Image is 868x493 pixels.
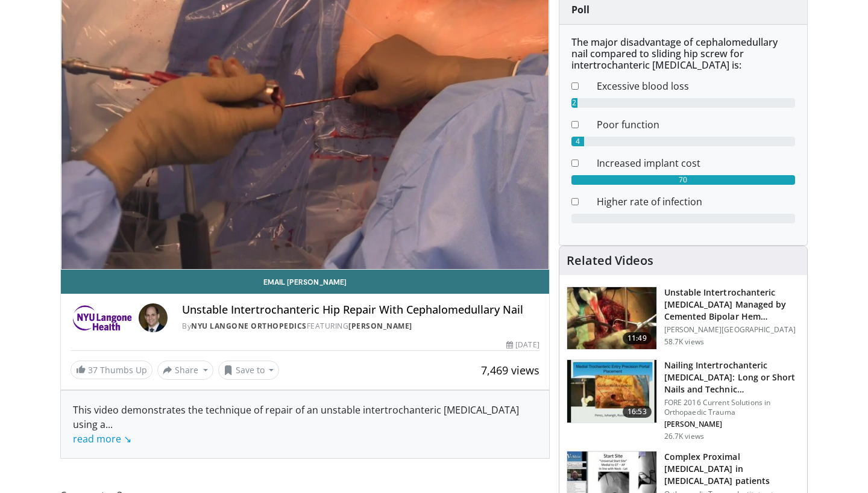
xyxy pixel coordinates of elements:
a: NYU Langone Orthopedics [191,321,307,331]
p: 26.7K views [664,432,704,441]
h4: Unstable Intertrochanteric Hip Repair With Cephalomedullary Nail [182,303,539,317]
h3: Complex Proximal [MEDICAL_DATA] in [MEDICAL_DATA] patients [664,451,800,487]
a: 37 Thumbs Up [71,361,153,379]
p: [PERSON_NAME][GEOGRAPHIC_DATA] [664,325,800,335]
button: Share [157,361,213,380]
h6: The major disadvantage of cephalomedullary nail compared to sliding hip screw for intertrochanter... [571,37,795,72]
button: Save to [218,361,280,380]
span: 37 [88,364,98,376]
a: [PERSON_NAME] [348,321,412,331]
div: This video demonstrates the technique of repair of an unstable intertrochanteric [MEDICAL_DATA] u... [73,403,537,446]
a: Email [PERSON_NAME] [61,270,549,294]
h4: Related Videos [567,253,653,268]
p: FORE 2016 Current Solutions in Orthopaedic Trauma [664,398,800,417]
dd: Excessive blood loss [588,79,804,93]
a: 16:53 Nailing Intertrochanteric [MEDICAL_DATA]: Long or Short Nails and Technic… FORE 2016 Curren... [567,359,800,441]
span: 7,469 views [481,363,539,377]
img: 3d67d1bf-bbcf-4214-a5ee-979f525a16cd.150x105_q85_crop-smart_upscale.jpg [567,360,656,423]
h3: Nailing Intertrochanteric [MEDICAL_DATA]: Long or Short Nails and Technic… [664,359,800,395]
img: NYU Langone Orthopedics [71,303,134,332]
strong: Poll [571,3,590,16]
a: read more ↘ [73,432,131,445]
img: 1468547_3.png.150x105_q85_crop-smart_upscale.jpg [567,287,656,350]
span: 16:53 [623,406,652,418]
div: 4 [571,137,584,146]
dd: Higher rate of infection [588,194,804,209]
img: Avatar [139,303,168,332]
p: 58.7K views [664,337,704,347]
div: [DATE] [506,340,539,350]
dd: Poor function [588,117,804,132]
div: 70 [571,175,795,185]
h3: Unstable Intertrochanteric [MEDICAL_DATA] Managed by Cemented Bipolar Hem… [664,287,800,323]
dd: Increased implant cost [588,156,804,170]
p: [PERSON_NAME] [664,420,800,429]
a: 11:49 Unstable Intertrochanteric [MEDICAL_DATA] Managed by Cemented Bipolar Hem… [PERSON_NAME][GE... [567,287,800,350]
div: By FEATURING [182,321,539,332]
span: ... [73,418,131,445]
span: 11:49 [623,332,652,344]
div: 2 [571,98,578,108]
